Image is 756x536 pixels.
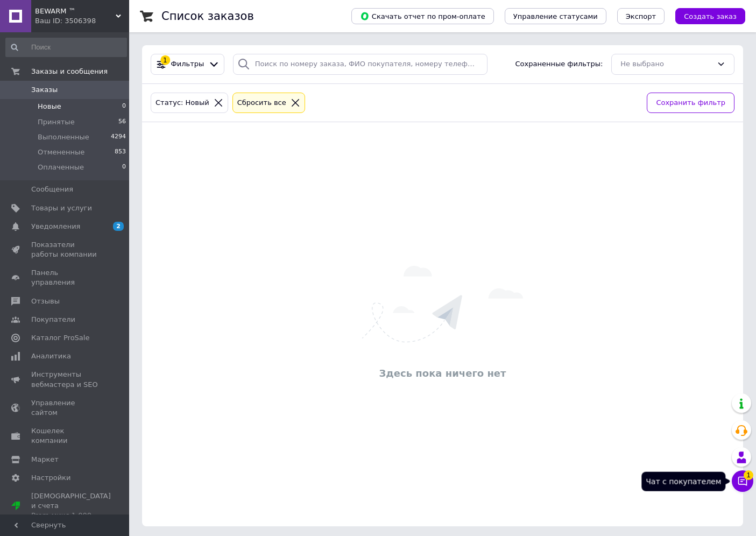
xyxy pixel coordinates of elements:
button: Сохранить фильтр [647,93,734,114]
span: Показатели работы компании [31,240,100,259]
button: Скачать отчет по пром-оплате [351,8,494,24]
span: Управление сайтом [31,398,100,418]
span: Уведомления [31,222,80,231]
span: Заказы и сообщения [31,67,108,76]
button: Создать заказ [675,8,745,24]
span: 0 [122,163,126,172]
span: 56 [118,117,126,127]
span: Кошелек компании [31,426,100,446]
div: Не выбрано [620,59,712,70]
button: Экспорт [617,8,665,24]
div: Ваш ID: 3506398 [35,16,129,26]
span: Фильтры [171,59,204,69]
a: Создать заказ [665,12,745,20]
span: Настройки [31,473,70,483]
span: Управление статусами [513,12,598,20]
span: Выполненные [38,132,89,142]
span: Аналитика [31,351,71,361]
span: Отмененные [38,147,84,157]
span: Оплаченные [38,163,84,172]
span: BEWARM ™ [35,6,116,16]
span: Сохраненные фильтры: [515,59,603,69]
input: Поиск по номеру заказа, ФИО покупателя, номеру телефона, Email, номеру накладной [233,54,487,75]
span: 853 [115,147,126,157]
button: Чат с покупателем1 [732,470,753,492]
div: Чат с покупателем [641,472,725,491]
span: Каталог ProSale [31,333,89,343]
span: 4294 [111,132,126,142]
span: Сообщения [31,185,73,194]
div: Prom микс 1 000 [31,511,111,520]
span: Скачать отчет по пром-оплате [360,11,485,21]
span: Экспорт [626,12,656,20]
span: 1 [744,470,753,480]
div: 1 [160,55,170,65]
span: Принятые [38,117,75,127]
span: Отзывы [31,297,60,306]
span: Маркет [31,455,59,464]
span: Панель управления [31,268,100,287]
h1: Список заказов [161,10,254,23]
span: Создать заказ [684,12,737,20]
span: [DEMOGRAPHIC_DATA] и счета [31,491,111,521]
span: 0 [122,102,126,111]
span: Новые [38,102,61,111]
span: 2 [113,222,124,231]
span: Заказы [31,85,58,95]
span: Сохранить фильтр [656,97,725,109]
span: Инструменты вебмастера и SEO [31,370,100,389]
span: Покупатели [31,315,75,325]
input: Поиск [5,38,127,57]
div: Здесь пока ничего нет [147,366,738,380]
div: Статус: Новый [153,97,211,109]
span: Товары и услуги [31,203,92,213]
div: Сбросить все [235,97,288,109]
button: Управление статусами [505,8,606,24]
